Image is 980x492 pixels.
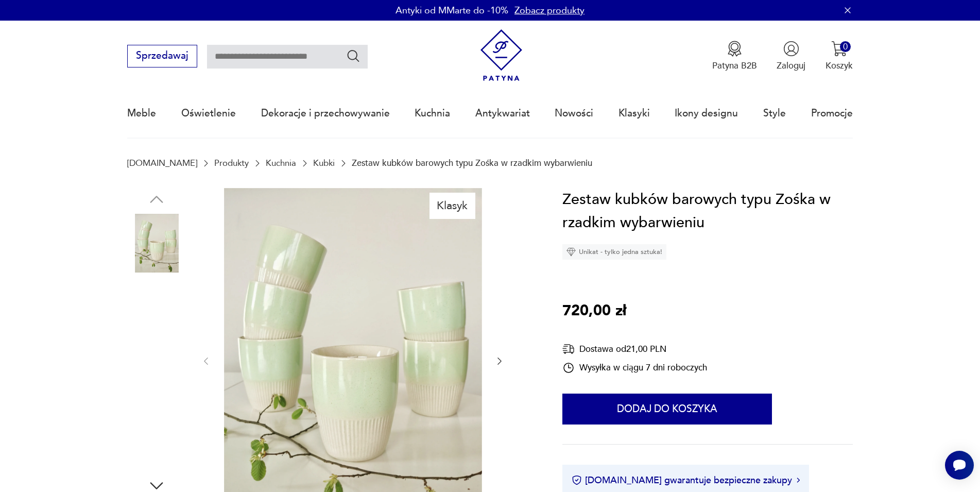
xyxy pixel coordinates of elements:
[562,362,707,374] div: Wysyłka w ciągu 7 dni roboczych
[555,90,593,137] a: Nowości
[712,41,757,72] a: Ikona medaluPatyna B2B
[127,45,197,67] button: Sprzedawaj
[572,474,800,487] button: [DOMAIN_NAME] gwarantuje bezpieczne zakupy
[763,90,786,137] a: Style
[352,158,592,168] p: Zestaw kubków barowych typu Zośka w rzadkim wybarwieniu
[475,90,530,137] a: Antykwariat
[562,188,852,235] h1: Zestaw kubków barowych typu Zośka w rzadkim wybarwieniu
[127,411,186,469] img: Zdjęcie produktu Zestaw kubków barowych typu Zośka w rzadkim wybarwieniu
[127,158,197,168] a: [DOMAIN_NAME]
[797,478,800,483] img: Ikona strzałki w prawo
[675,90,738,137] a: Ikony designu
[826,41,853,72] button: 0Koszyk
[514,4,584,17] a: Zobacz produkty
[783,41,799,57] img: Ikonka użytkownika
[562,299,626,323] p: 720,00 zł
[727,41,743,57] img: Ikona medalu
[572,475,582,485] img: Ikona certyfikatu
[396,4,508,17] p: Antyki od MMarte do -10%
[127,345,186,404] img: Zdjęcie produktu Zestaw kubków barowych typu Zośka w rzadkim wybarwieniu
[945,451,974,480] iframe: Smartsupp widget button
[562,343,707,355] div: Dostawa od 21,00 PLN
[712,60,757,72] p: Patyna B2B
[840,41,851,52] div: 0
[127,214,186,273] img: Zdjęcie produktu Zestaw kubków barowych typu Zośka w rzadkim wybarwieniu
[415,90,450,137] a: Kuchnia
[618,90,650,137] a: Klasyki
[127,279,186,338] img: Zdjęcie produktu Zestaw kubków barowych typu Zośka w rzadkim wybarwieniu
[181,90,236,137] a: Oświetlenie
[562,244,666,260] div: Unikat - tylko jedna sztuka!
[712,41,757,72] button: Patyna B2B
[127,90,156,137] a: Meble
[777,41,805,72] button: Zaloguj
[826,60,853,72] p: Koszyk
[346,48,361,63] button: Szukaj
[266,158,296,168] a: Kuchnia
[429,193,475,218] div: Klasyk
[562,343,575,355] img: Ikona dostawy
[313,158,335,168] a: Kubki
[475,29,527,81] img: Patyna - sklep z meblami i dekoracjami vintage
[127,53,197,61] a: Sprzedawaj
[831,41,847,57] img: Ikona koszyka
[777,60,805,72] p: Zaloguj
[811,90,853,137] a: Promocje
[566,247,576,257] img: Ikona diamentu
[214,158,249,168] a: Produkty
[261,90,390,137] a: Dekoracje i przechowywanie
[562,394,772,425] button: Dodaj do koszyka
